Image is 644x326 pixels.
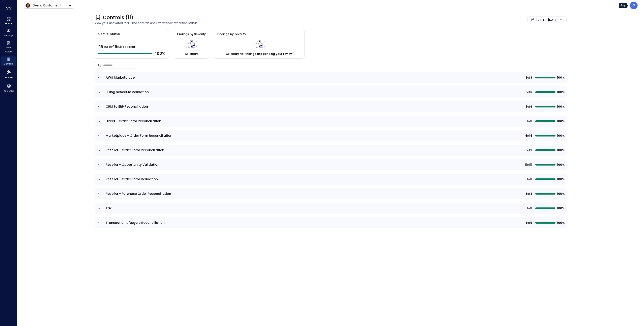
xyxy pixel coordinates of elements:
[525,192,527,196] span: 3
[557,133,564,138] span: 100%
[530,75,532,80] span: 8
[557,90,564,94] span: 100%
[106,177,158,181] span: Reseller - Order Form Validation
[95,21,447,25] span: View your activated real-time controls and review their execution status
[106,133,172,138] span: Marketplace - Order Form Reconciliation
[527,177,528,181] span: 1
[2,46,15,54] span: Work Papers
[106,90,149,94] span: Billing Schedule Validation
[525,162,527,167] span: 11
[527,192,530,196] span: of
[106,191,171,196] span: Reseller - Purchase Order Reconciliation
[530,221,532,225] span: 5
[530,148,532,152] span: 3
[25,3,30,8] img: Icon
[528,119,531,123] span: of
[112,44,117,49] span: 49
[1,56,16,66] div: Controls
[557,75,564,80] span: 100%
[5,21,12,25] span: Home
[527,133,530,138] span: of
[97,105,101,109] button: expand row
[525,148,527,152] span: 3
[525,133,527,138] span: 4
[103,45,112,49] span: out of
[527,75,530,80] span: of
[527,148,530,152] span: of
[531,206,532,210] span: 1
[1,69,16,80] div: Explore
[1,28,16,38] div: Findings
[527,206,528,210] span: 1
[527,162,530,167] span: of
[177,32,206,36] span: Findings by Severity
[97,134,101,138] button: expand row
[98,44,103,49] span: 49
[527,104,530,109] span: of
[557,221,564,225] span: 100%
[103,14,133,21] span: Controls (11)
[527,119,528,123] span: 1
[106,104,148,109] span: CRM to ERP Reconciliation
[527,90,530,94] span: of
[117,45,135,49] span: rules passed
[33,3,61,8] p: Demo Customer 1
[1,82,16,93] div: 360 View
[531,177,532,181] span: 1
[106,206,111,210] span: Tax
[97,76,101,80] button: expand row
[1,40,16,54] div: Work Papers
[97,148,101,152] button: expand row
[97,221,101,225] button: expand row
[531,119,532,123] span: 1
[557,206,564,210] span: 100%
[97,90,101,94] button: expand row
[557,192,564,196] span: 100%
[619,3,627,8] div: Guy
[97,192,101,196] button: expand row
[530,133,532,138] span: 4
[525,221,527,225] span: 5
[530,192,532,196] span: 3
[527,221,530,225] span: of
[633,3,635,8] p: G
[525,104,527,109] span: 6
[557,177,564,181] span: 100%
[97,206,101,210] button: expand row
[95,29,120,36] span: Control Status
[530,90,532,94] span: 6
[226,52,293,56] span: All clear! No findings are pending your review
[557,104,564,109] span: 100%
[630,2,638,9] div: Guy
[3,89,14,93] span: 360 View
[525,90,527,94] span: 6
[106,75,135,80] span: AWS Marketplace
[525,75,527,80] span: 8
[106,162,159,167] span: Reseller - Opportunity Validation
[536,18,546,22] span: [DATE]
[4,62,13,66] span: Controls
[5,75,12,79] span: Explore
[1,16,16,26] div: Home
[97,163,101,167] button: expand row
[106,220,165,225] span: Transaction Lifecycle Reconciliation
[97,119,101,123] button: expand row
[185,52,198,56] span: All clear!
[528,177,531,181] span: of
[217,32,246,36] span: Findings by Severity
[557,119,564,123] span: 100%
[530,104,532,109] span: 6
[557,148,564,152] span: 100%
[155,51,165,56] span: 100 %
[97,177,101,181] button: expand row
[528,206,531,210] span: of
[106,119,161,123] span: Direct - Order Form Reconciliation
[557,162,564,167] span: 100%
[106,148,164,152] span: Reseller - Order Form Reconciliation
[4,33,13,37] span: Findings
[530,162,532,167] span: 11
